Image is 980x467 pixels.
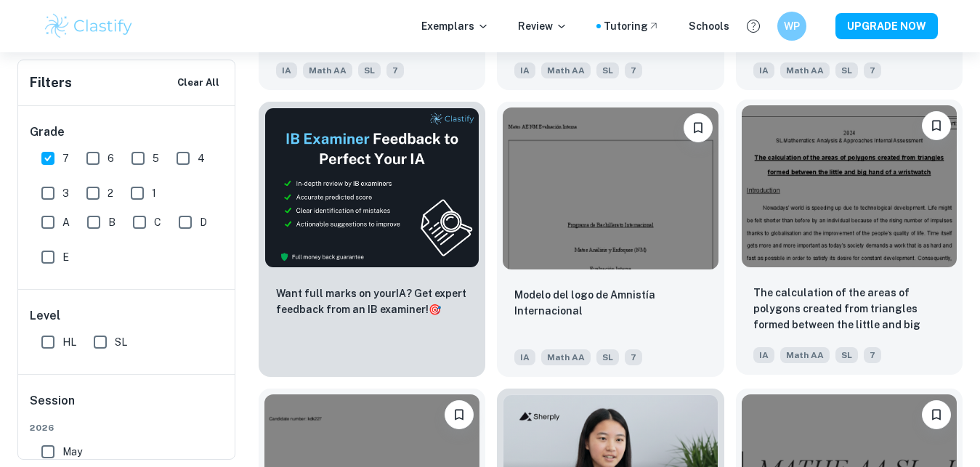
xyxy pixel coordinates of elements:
[303,62,352,78] span: Math AA
[497,102,724,376] a: BookmarkModelo del logo de Amnistía InternacionalIAMath AASL7
[689,18,729,34] a: Schools
[43,12,135,41] img: Clastify logo
[30,392,224,421] h6: Session
[780,62,830,78] span: Math AA
[259,102,485,376] a: ThumbnailWant full marks on yourIA? Get expert feedback from an IB examiner!
[62,444,82,460] span: May
[684,113,713,142] button: Bookmark
[30,307,224,325] h6: Level
[421,18,489,34] p: Exemplars
[198,150,205,166] span: 4
[30,421,224,434] span: 2026
[514,287,706,319] p: Modelo del logo de Amnistía Internacional
[153,150,159,166] span: 5
[736,102,963,376] a: BookmarkThe calculation of the areas of polygons created from triangles formed between the little...
[429,304,441,315] span: 🎯
[115,334,127,350] span: SL
[604,18,660,34] a: Tutoring
[386,62,404,78] span: 7
[108,150,114,166] span: 6
[777,12,806,41] button: WP
[541,62,591,78] span: Math AA
[154,214,161,230] span: C
[541,349,591,365] span: Math AA
[514,62,535,78] span: IA
[835,13,938,39] button: UPGRADE NOW
[174,72,223,94] button: Clear All
[276,62,297,78] span: IA
[783,18,800,34] h6: WP
[518,18,567,34] p: Review
[503,107,718,269] img: Math AA IA example thumbnail: Modelo del logo de Amnistía Internaciona
[62,249,69,265] span: E
[30,123,224,141] h6: Grade
[62,150,69,166] span: 7
[108,185,113,201] span: 2
[625,62,642,78] span: 7
[62,185,69,201] span: 3
[276,285,468,317] p: Want full marks on your IA ? Get expert feedback from an IB examiner!
[922,111,951,140] button: Bookmark
[358,62,381,78] span: SL
[864,347,881,363] span: 7
[62,214,70,230] span: A
[596,62,619,78] span: SL
[596,349,619,365] span: SL
[200,214,207,230] span: D
[30,73,72,93] h6: Filters
[264,107,479,268] img: Thumbnail
[753,347,774,363] span: IA
[741,14,766,38] button: Help and Feedback
[780,347,830,363] span: Math AA
[742,105,957,267] img: Math AA IA example thumbnail: The calculation of the areas of polygons
[835,347,858,363] span: SL
[835,62,858,78] span: SL
[62,334,76,350] span: HL
[753,62,774,78] span: IA
[922,400,951,429] button: Bookmark
[152,185,156,201] span: 1
[514,349,535,365] span: IA
[864,62,881,78] span: 7
[753,285,945,334] p: The calculation of the areas of polygons created from triangles formed between the little and big...
[108,214,116,230] span: B
[445,400,474,429] button: Bookmark
[625,349,642,365] span: 7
